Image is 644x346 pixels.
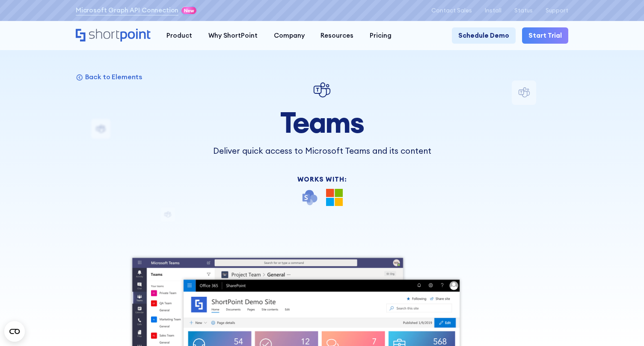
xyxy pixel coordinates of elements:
img: Microsoft 365 logo [326,189,343,206]
a: Support [546,7,568,14]
a: Pricing [362,27,400,44]
img: SharePoint icon [301,189,318,206]
a: Install [485,7,502,14]
a: Back to Elements [76,72,142,81]
iframe: Chat Widget [601,305,644,346]
div: Company [274,31,305,41]
div: Works With: [201,176,442,182]
a: Resources [312,27,362,44]
a: Status [514,7,533,14]
img: Teams [312,81,332,100]
div: Why ShortPoint [208,31,258,41]
div: Product [166,31,192,41]
button: Open CMP widget [4,321,25,342]
a: Company [266,27,313,44]
a: Microsoft Graph API Connection [76,6,179,15]
h1: Teams [201,106,442,138]
a: Schedule Demo [452,27,516,44]
p: Back to Elements [85,72,142,81]
a: Home [76,29,151,42]
p: Deliver quick access to Microsoft Teams and its content [201,145,442,157]
a: Contact Sales [431,7,472,14]
div: Resources [321,31,353,41]
a: Start Trial [522,27,568,44]
a: Why ShortPoint [200,27,266,44]
a: Product [159,27,201,44]
div: Pricing [370,31,392,41]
